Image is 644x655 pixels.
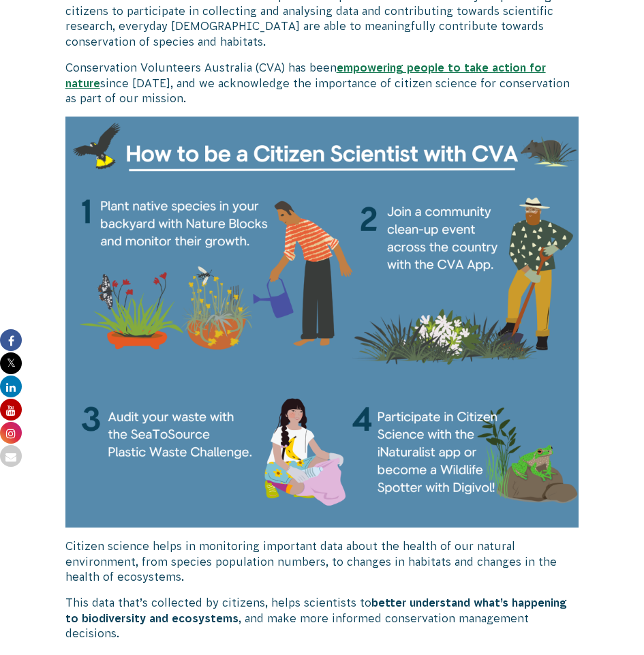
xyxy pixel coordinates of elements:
p: Citizen science helps in monitoring important data about the health of our natural environment, f... [65,538,579,584]
p: This data that’s collected by citizens, helps scientists to , and make more informed conservation... [65,595,579,641]
a: empowering people to take action for nature [65,61,546,89]
strong: better understand what’s happening to biodiversity and ecosystems [65,596,567,624]
p: Conservation Volunteers Australia (CVA) has been since [DATE], and we acknowledge the importance ... [65,60,579,106]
